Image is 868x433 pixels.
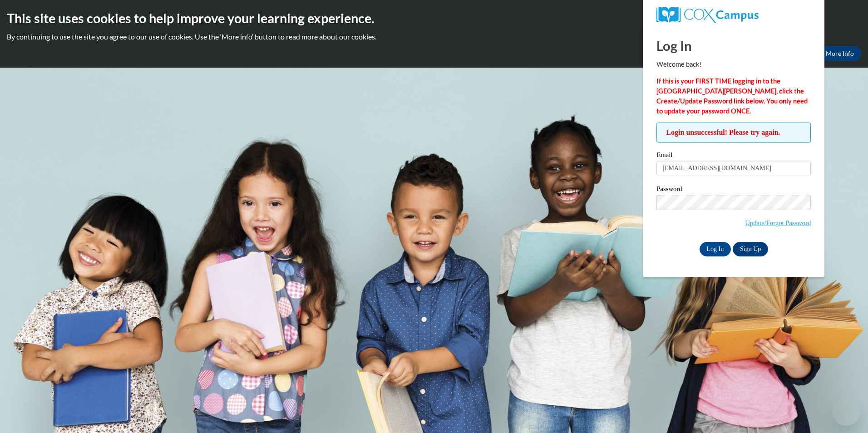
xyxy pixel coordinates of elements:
[745,219,811,226] a: Update/Forgot Password
[819,46,861,61] a: More Info
[656,77,808,115] strong: If this is your FIRST TIME logging in to the [GEOGRAPHIC_DATA][PERSON_NAME], click the Create/Upd...
[700,242,731,256] input: Log In
[656,152,811,161] label: Email
[733,242,768,256] a: Sign Up
[656,7,811,23] a: COX Campus
[656,7,758,23] img: COX Campus
[7,9,861,27] h2: This site uses cookies to help improve your learning experience.
[832,397,861,426] iframe: Button to launch messaging window
[7,32,861,42] p: By continuing to use the site you agree to our use of cookies. Use the ‘More info’ button to read...
[656,59,811,69] p: Welcome back!
[656,36,811,55] h1: Log In
[656,186,811,195] label: Password
[656,123,811,143] span: Login unsuccessful! Please try again.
